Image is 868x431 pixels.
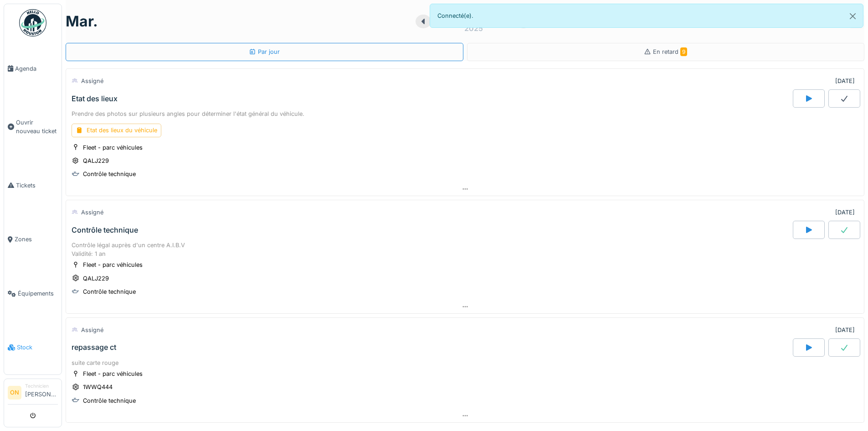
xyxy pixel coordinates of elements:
a: Équipements [4,266,62,321]
div: [DATE] [835,208,855,217]
a: Ouvrir nouveau ticket [4,96,62,159]
div: Contrôle technique [72,226,138,234]
div: repassage ct [72,343,116,352]
div: 1WWQ444 [83,383,113,391]
span: Stock [17,343,58,352]
div: [DATE] [835,77,855,85]
div: [DATE] [835,326,855,334]
div: Etat des lieux du véhicule [72,124,161,137]
div: Connecté(e). [430,4,864,28]
a: Zones [4,213,62,267]
span: Agenda [15,64,58,73]
span: Zones [15,235,58,244]
div: suite carte rouge [72,358,858,367]
div: 2025 [464,23,483,34]
a: Stock [4,321,62,375]
div: Prendre des photos sur plusieurs angles pour déterminer l'état général du véhicule. [72,109,858,118]
div: Assigné [81,77,103,85]
div: QALJ229 [83,274,109,283]
div: Technicien [25,383,58,389]
div: Par jour [249,47,280,56]
div: Fleet - parc véhicules [83,260,143,269]
span: Ouvrir nouveau ticket [16,118,58,135]
div: Contrôle légal auprès d'un centre A.I.B.V Validité: 1 an [72,241,858,258]
span: Équipements [18,289,58,298]
div: QALJ229 [83,156,109,165]
div: Fleet - parc véhicules [83,369,143,378]
span: En retard [653,48,687,55]
span: Tickets [16,181,58,190]
a: Tickets [4,158,62,213]
li: ON [8,386,21,400]
li: [PERSON_NAME] [25,383,58,402]
span: 9 [680,47,687,56]
div: Contrôle technique [83,287,136,296]
button: Close [842,4,863,28]
h1: mar. [66,13,98,30]
div: Assigné [81,208,103,217]
a: Agenda [4,42,62,96]
a: ON Technicien[PERSON_NAME] [8,383,58,405]
img: Badge_color-CXgf-gQk.svg [19,9,46,36]
div: Etat des lieux [72,94,118,103]
div: Assigné [81,326,103,334]
div: Contrôle technique [83,170,136,178]
div: Fleet - parc véhicules [83,143,143,152]
div: Contrôle technique [83,396,136,405]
